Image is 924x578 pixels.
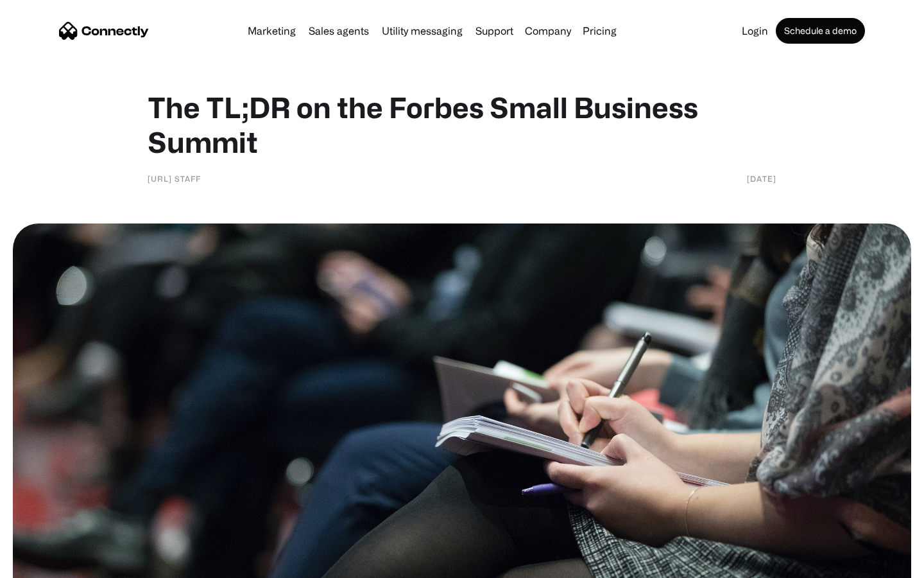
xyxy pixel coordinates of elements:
[525,22,571,40] div: Company
[243,26,301,36] a: Marketing
[737,26,773,36] a: Login
[577,26,622,36] a: Pricing
[148,172,201,185] div: [URL] Staff
[470,26,518,36] a: Support
[776,18,865,44] a: Schedule a demo
[304,26,374,36] a: Sales agents
[26,556,77,574] ul: Language list
[377,26,468,36] a: Utility messaging
[13,556,77,574] aside: Language selected: English
[148,90,776,159] h1: The TL;DR on the Forbes Small Business Summit
[747,172,776,185] div: [DATE]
